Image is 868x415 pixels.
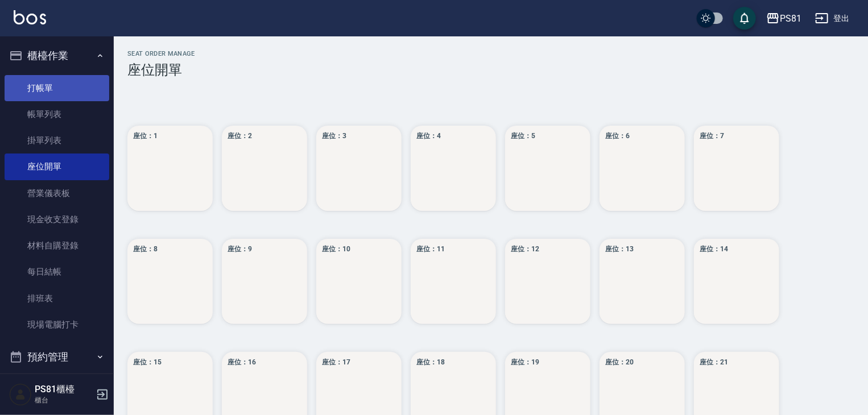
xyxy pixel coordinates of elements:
[228,358,256,367] h4: 座位： 16
[133,358,162,367] h4: 座位： 15
[5,342,109,372] button: 預約管理
[511,358,539,367] h4: 座位： 19
[700,131,724,141] h4: 座位： 7
[5,259,109,285] a: 每日結帳
[511,131,535,141] h4: 座位： 5
[322,131,346,141] h4: 座位： 3
[322,244,350,254] h4: 座位： 10
[127,126,213,211] div: 新增
[228,244,252,254] h4: 座位： 9
[5,41,109,70] button: 櫃檯作業
[505,239,590,324] div: 新增
[127,50,854,57] h2: SEAT ORDER MANAGE
[700,358,728,367] h4: 座位： 21
[416,358,445,367] h4: 座位： 18
[5,153,109,180] a: 座位開單
[600,126,685,211] div: 新增
[35,384,93,395] h5: PS81櫃檯
[5,180,109,206] a: 營業儀表板
[9,383,32,406] img: Person
[511,244,539,254] h4: 座位： 12
[762,7,806,30] button: PS81
[5,127,109,153] a: 掛單列表
[694,126,779,211] div: 新增
[127,62,854,78] h3: 座位開單
[411,126,496,211] div: 新增
[733,7,756,30] button: save
[228,131,252,141] h4: 座位： 2
[5,101,109,127] a: 帳單列表
[5,206,109,233] a: 現金收支登錄
[5,285,109,312] a: 排班表
[605,244,634,254] h4: 座位： 13
[316,126,402,211] div: 新增
[133,244,158,254] h4: 座位： 8
[5,75,109,101] a: 打帳單
[14,10,46,24] img: Logo
[222,239,307,324] div: 新增
[416,131,441,141] h4: 座位： 4
[416,244,445,254] h4: 座位： 11
[605,358,634,367] h4: 座位： 20
[5,233,109,259] a: 材料自購登錄
[5,372,109,401] button: 報表及分析
[316,239,402,324] div: 新增
[35,395,93,405] p: 櫃台
[605,131,630,141] h4: 座位： 6
[5,312,109,338] a: 現場電腦打卡
[700,244,728,254] h4: 座位： 14
[133,131,158,141] h4: 座位： 1
[811,8,854,29] button: 登出
[411,239,496,324] div: 新增
[322,358,350,367] h4: 座位： 17
[600,239,685,324] div: 新增
[127,239,213,324] div: 新增
[505,126,590,211] div: 新增
[222,126,307,211] div: 新增
[780,11,801,26] div: PS81
[694,239,779,324] div: 新增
